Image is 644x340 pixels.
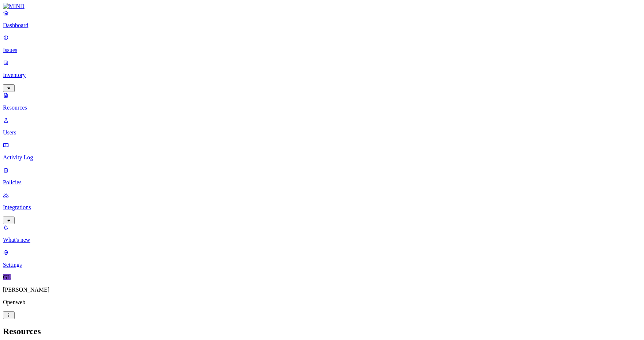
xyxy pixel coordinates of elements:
p: Inventory [3,72,641,78]
p: Settings [3,262,641,268]
p: Openweb [3,299,641,306]
a: Issues [3,34,641,53]
p: [PERSON_NAME] [3,287,641,293]
a: MIND [3,3,641,10]
a: Integrations [3,192,641,223]
a: What's new [3,224,641,243]
img: MIND [3,3,25,10]
p: Resources [3,104,641,111]
p: Users [3,129,641,136]
a: Resources [3,92,641,111]
p: Issues [3,47,641,53]
span: GL [3,274,11,280]
a: Inventory [3,59,641,91]
p: Dashboard [3,22,641,29]
a: Users [3,117,641,136]
h2: Resources [3,326,641,336]
a: Activity Log [3,142,641,161]
p: Policies [3,179,641,186]
p: What's new [3,237,641,243]
a: Policies [3,167,641,186]
a: Settings [3,249,641,268]
p: Integrations [3,204,641,211]
p: Activity Log [3,154,641,161]
a: Dashboard [3,10,641,29]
